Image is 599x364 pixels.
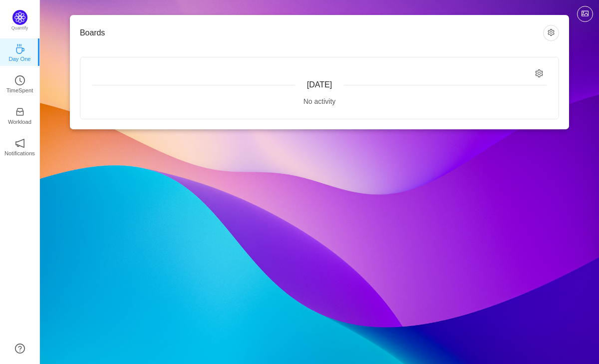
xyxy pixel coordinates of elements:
[15,75,25,85] i: icon: clock-circle
[15,141,25,151] a: icon: notificationNotifications
[15,47,25,57] a: icon: coffeeDay One
[577,6,593,22] button: icon: picture
[8,54,30,63] p: Day One
[543,25,559,41] button: icon: setting
[15,110,25,120] a: icon: inboxWorkload
[535,69,544,78] i: icon: setting
[15,107,25,117] i: icon: inbox
[307,80,332,89] span: [DATE]
[12,10,27,25] img: Quantify
[15,44,25,54] i: icon: coffee
[15,138,25,148] i: icon: notification
[4,149,35,158] p: Notifications
[15,78,25,88] a: icon: clock-circleTimeSpent
[11,25,28,32] p: Quantify
[15,344,25,354] a: icon: question-circle
[92,96,547,107] div: No activity
[8,117,31,126] p: Workload
[6,86,33,95] p: TimeSpent
[80,28,543,38] h3: Boards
